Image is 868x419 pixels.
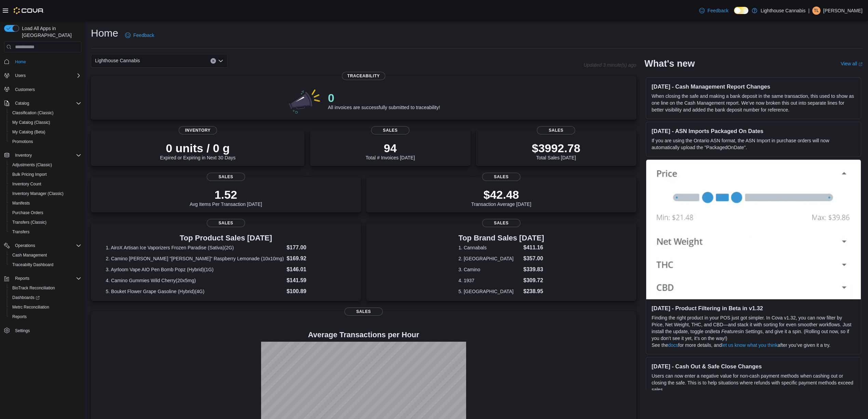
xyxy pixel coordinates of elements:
[12,200,30,206] span: Manifests
[12,191,64,196] span: Inventory Manager (Classic)
[7,250,84,260] button: Cash Management
[10,218,49,226] a: Transfers (Classic)
[482,173,520,181] span: Sales
[122,28,157,42] a: Feedback
[287,276,346,285] dd: $141.59
[106,288,284,295] dt: 5. Bouket Flower Grape Gasoline (Hybrid)(4G)
[15,243,35,248] span: Operations
[10,284,58,292] a: BioTrack Reconciliation
[10,109,56,117] a: Classification (Classic)
[841,61,863,66] a: View allExternal link
[12,58,29,66] a: Home
[366,141,415,155] p: 94
[458,288,520,295] dt: 5. [GEOGRAPHIC_DATA]
[1,99,84,108] button: Catalog
[12,71,28,80] button: Users
[7,118,84,127] button: My Catalog (Classic)
[344,307,383,316] span: Sales
[96,331,631,339] h4: Average Transactions per Hour
[761,6,806,15] p: Lighthouse Cannabis
[7,170,84,179] button: Bulk Pricing Import
[15,328,30,333] span: Settings
[15,101,29,106] span: Catalog
[652,83,855,90] h3: [DATE] - Cash Management Report Changes
[10,313,29,321] a: Reports
[12,172,47,177] span: Bulk Pricing Import
[15,87,35,92] span: Customers
[12,210,43,215] span: Purchase Orders
[7,108,84,118] button: Classification (Classic)
[471,188,531,207] div: Transaction Average [DATE]
[10,199,32,207] a: Manifests
[1,274,84,283] button: Reports
[106,266,284,273] dt: 3. Ayrloom Vape AIO Pen Bomb Popz (Hybrid)(1G)
[10,293,42,302] a: Dashboards
[10,161,81,169] span: Adjustments (Classic)
[645,58,695,69] h2: What's new
[12,262,53,267] span: Traceabilty Dashboard
[12,85,81,94] span: Customers
[652,305,855,312] h3: [DATE] - Product Filtering in Beta in v1.32
[12,57,81,66] span: Home
[12,181,41,187] span: Inventory Count
[1,150,84,160] button: Inventory
[458,255,520,262] dt: 2. [GEOGRAPHIC_DATA]
[10,161,55,169] a: Adjustments (Classic)
[10,284,81,292] span: BioTrack Reconciliation
[652,93,855,113] p: When closing the safe and making a bank deposit in the same transaction, this used to show as one...
[12,99,81,107] span: Catalog
[12,162,52,168] span: Adjustments (Classic)
[482,219,520,227] span: Sales
[12,139,33,144] span: Promotions
[858,62,863,66] svg: External link
[537,126,575,134] span: Sales
[7,312,84,322] button: Reports
[133,32,154,39] span: Feedback
[7,208,84,218] button: Purchase Orders
[584,62,636,68] p: Updated 3 minute(s) ago
[287,265,346,274] dd: $146.01
[106,255,284,262] dt: 2. Camino [PERSON_NAME] "[PERSON_NAME]" Raspberry Lemonade (10x10mg)
[12,252,47,258] span: Cash Management
[12,326,81,335] span: Settings
[7,293,84,302] a: Dashboards
[10,209,81,217] span: Purchase Orders
[471,188,531,201] p: $42.48
[106,277,284,284] dt: 4. Camino Gummies Wild Cherry(20x5mg)
[10,138,36,146] a: Promotions
[10,303,52,311] a: Metrc Reconciliation
[15,153,32,158] span: Inventory
[287,254,346,263] dd: $169.92
[523,265,544,274] dd: $339.83
[10,199,81,207] span: Manifests
[12,314,27,319] span: Reports
[668,342,678,348] a: docs
[7,127,84,137] button: My Catalog (Beta)
[7,198,84,208] button: Manifests
[14,7,44,14] img: Cova
[10,189,81,198] span: Inventory Manager (Classic)
[523,287,544,296] dd: $238.95
[652,372,855,393] p: Users can now enter a negative value for non-cash payment methods when cashing out or closing the...
[10,189,66,198] a: Inventory Manager (Classic)
[7,179,84,189] button: Inventory Count
[7,283,84,293] button: BioTrack Reconciliation
[207,173,245,181] span: Sales
[190,188,262,207] div: Avg Items Per Transaction [DATE]
[652,314,855,342] p: Finding the right product in your POS just got simpler. In Cova v1.32, you can now filter by Pric...
[10,128,81,136] span: My Catalog (Beta)
[12,241,81,250] span: Operations
[10,228,32,236] a: Transfers
[12,120,50,125] span: My Catalog (Classic)
[10,128,48,136] a: My Catalog (Beta)
[1,84,84,94] button: Customers
[652,128,855,134] h3: [DATE] - ASN Imports Packaged On Dates
[523,254,544,263] dd: $357.00
[7,227,84,237] button: Transfers
[328,91,440,105] p: 0
[10,180,81,188] span: Inventory Count
[10,118,53,127] a: My Catalog (Classic)
[179,126,217,134] span: Inventory
[287,287,346,296] dd: $100.89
